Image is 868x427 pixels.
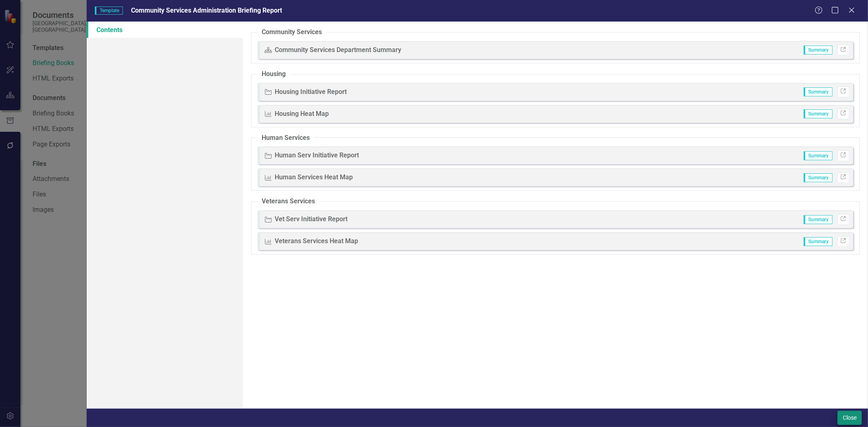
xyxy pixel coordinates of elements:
[87,22,243,38] a: Contents
[275,215,348,224] div: Vet Serv Initiative Report
[837,411,862,425] button: Close
[804,215,833,224] span: Summary
[804,151,833,160] span: Summary
[95,7,123,15] span: Template
[804,46,833,54] span: Summary
[275,46,401,55] div: Community Services Department Summary
[804,173,833,182] span: Summary
[258,133,314,143] legend: Human Services
[275,87,347,97] div: Housing Initiative Report
[131,7,282,14] span: Community Services Administration Briefing Report
[275,109,329,119] div: Housing Heat Map
[258,70,290,79] legend: Housing
[258,28,326,37] legend: Community Services
[275,173,353,182] div: Human Services Heat Map
[275,237,358,246] div: Veterans Services Heat Map
[275,151,359,160] div: Human Serv Initiative Report
[804,109,833,118] span: Summary
[258,197,319,206] legend: Veterans Services
[804,87,833,96] span: Summary
[804,237,833,246] span: Summary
